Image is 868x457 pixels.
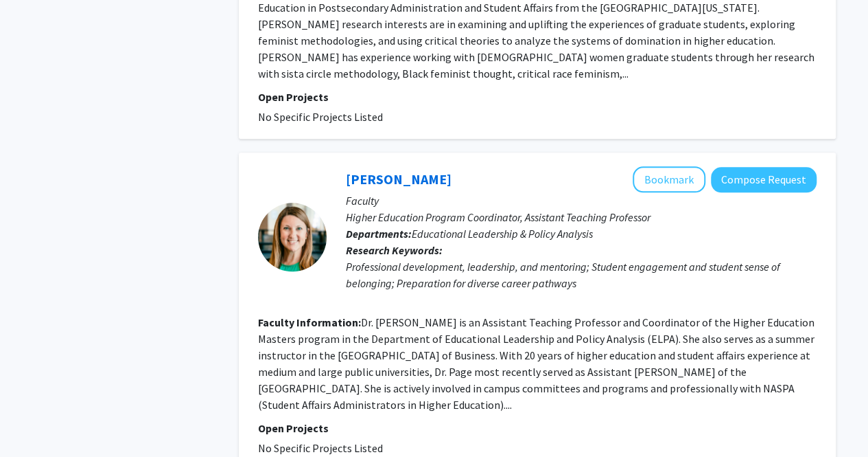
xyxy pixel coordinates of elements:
b: Faculty Information: [258,315,361,329]
b: Departments: [346,227,412,241]
span: No Specific Projects Listed [258,441,383,455]
b: Research Keywords: [346,243,443,257]
span: Educational Leadership & Policy Analysis [412,227,593,241]
button: Compose Request to Laura Page [711,167,817,192]
p: Faculty [346,192,817,209]
iframe: Chat [10,395,58,447]
p: Open Projects [258,420,817,436]
a: [PERSON_NAME] [346,170,451,188]
div: Professional development, leadership, and mentoring; Student engagement and student sense of belo... [346,258,817,291]
fg-read-more: Dr. [PERSON_NAME] is an Assistant Teaching Professor and Coordinator of the Higher Education Mast... [258,315,814,412]
span: No Specific Projects Listed [258,110,383,124]
p: Open Projects [258,89,817,105]
button: Add Laura Page to Bookmarks [633,166,705,192]
p: Higher Education Program Coordinator, Assistant Teaching Professor [346,209,817,225]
